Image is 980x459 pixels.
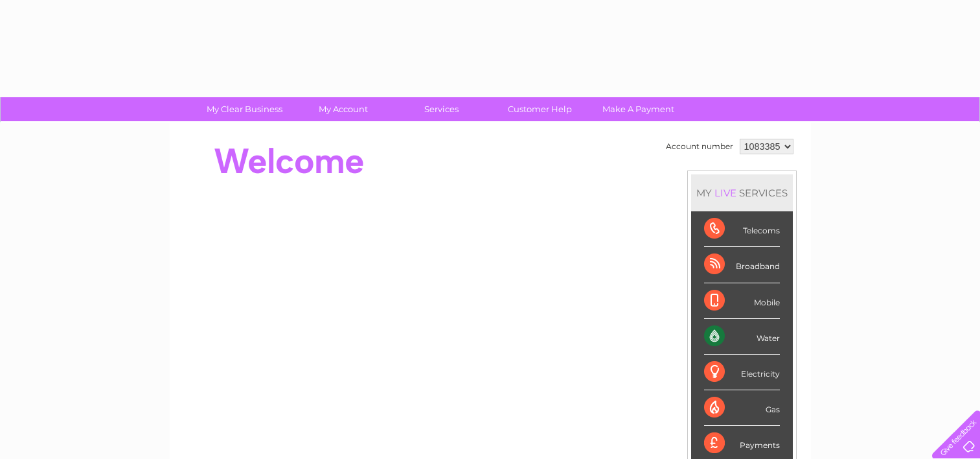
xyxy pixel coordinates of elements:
a: Services [388,97,495,121]
div: MY SERVICES [691,174,793,211]
div: Telecoms [704,211,780,247]
div: Electricity [704,355,780,390]
div: LIVE [712,187,739,199]
div: Water [704,319,780,355]
a: My Clear Business [191,97,298,121]
div: Gas [704,390,780,426]
a: My Account [290,97,396,121]
div: Broadband [704,247,780,283]
a: Customer Help [486,97,593,121]
td: Account number [663,135,736,158]
div: Mobile [704,283,780,319]
a: Make A Payment [585,97,692,121]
